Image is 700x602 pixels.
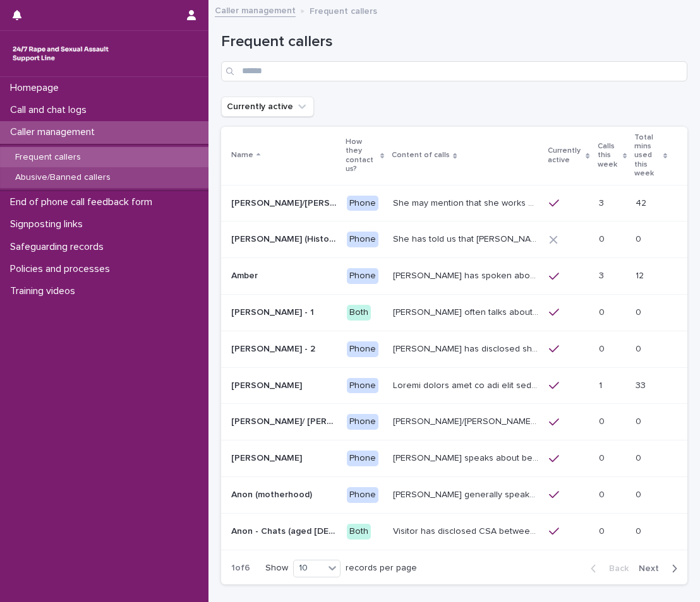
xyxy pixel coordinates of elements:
[231,524,339,537] p: Anon - Chats (aged 16 -17)
[347,451,378,466] div: Phone
[221,476,687,513] tr: Anon (motherhood)Anon (motherhood) Phone[PERSON_NAME] generally speaks conversationally about man...
[310,3,377,17] p: Frequent callers
[5,218,93,230] p: Signposting links
[393,232,541,245] p: She has told us that Prince Andrew was involved with her abuse. Men from Hollywood (or 'Hollywood...
[393,305,541,318] p: Amy often talks about being raped a night before or 2 weeks ago or a month ago. She also makes re...
[599,378,605,391] p: 1
[221,221,687,258] tr: [PERSON_NAME] (Historic Plan)[PERSON_NAME] (Historic Plan) PhoneShe has told us that [PERSON_NAME...
[636,268,646,281] p: 12
[221,258,687,295] tr: AmberAmber Phone[PERSON_NAME] has spoken about multiple experiences of [MEDICAL_DATA]. [PERSON_NA...
[598,139,620,172] p: Calls this week
[221,61,687,81] input: Search
[393,341,541,355] p: Amy has disclosed she has survived two rapes, one in the UK and the other in Australia in 2013. S...
[347,414,378,430] div: Phone
[636,451,644,464] p: 0
[599,268,606,281] p: 3
[221,404,687,440] tr: [PERSON_NAME]/ [PERSON_NAME][PERSON_NAME]/ [PERSON_NAME] Phone[PERSON_NAME]/[PERSON_NAME] often t...
[599,487,607,500] p: 0
[231,196,339,209] p: Abbie/Emily (Anon/'I don't know'/'I can't remember')
[346,563,417,574] p: records per page
[5,196,162,208] p: End of phone call feedback form
[231,148,253,162] p: Name
[634,563,687,574] button: Next
[231,232,339,245] p: Alison (Historic Plan)
[231,341,318,355] p: [PERSON_NAME] - 2
[346,135,377,177] p: How they contact us?
[636,196,649,209] p: 42
[294,562,324,575] div: 10
[599,196,606,209] p: 3
[634,131,660,181] p: Total mins used this week
[636,232,644,245] p: 0
[347,196,378,211] div: Phone
[221,440,687,477] tr: [PERSON_NAME][PERSON_NAME] Phone[PERSON_NAME] speaks about being raped and abused by the police a...
[393,524,541,537] p: Visitor has disclosed CSA between 9-12 years of age involving brother in law who lifted them out ...
[599,232,607,245] p: 0
[347,341,378,357] div: Phone
[231,378,305,391] p: [PERSON_NAME]
[215,3,296,17] a: Caller management
[599,305,607,318] p: 0
[393,196,541,209] p: She may mention that she works as a Nanny, looking after two children. Abbie / Emily has let us k...
[347,524,371,540] div: Both
[581,563,634,574] button: Back
[599,524,607,537] p: 0
[221,294,687,331] tr: [PERSON_NAME] - 1[PERSON_NAME] - 1 Both[PERSON_NAME] often talks about being raped a night before...
[5,126,105,138] p: Caller management
[636,414,644,427] p: 0
[392,148,450,162] p: Content of calls
[231,268,260,281] p: Amber
[5,104,97,116] p: Call and chat logs
[548,144,582,167] p: Currently active
[5,152,91,163] p: Frequent callers
[5,82,69,94] p: Homepage
[599,341,607,355] p: 0
[347,378,378,394] div: Phone
[231,487,315,500] p: Anon (motherhood)
[231,305,317,318] p: [PERSON_NAME] - 1
[221,97,314,117] button: Currently active
[221,331,687,367] tr: [PERSON_NAME] - 2[PERSON_NAME] - 2 Phone[PERSON_NAME] has disclosed she has survived two rapes, o...
[231,451,305,464] p: [PERSON_NAME]
[10,41,111,66] img: rhQMoQhaT3yELyF149Cw
[231,414,339,427] p: [PERSON_NAME]/ [PERSON_NAME]
[5,263,120,275] p: Policies and processes
[601,564,629,573] span: Back
[265,563,288,574] p: Show
[636,341,644,355] p: 0
[393,487,541,500] p: Caller generally speaks conversationally about many different things in her life and rarely speak...
[5,285,85,297] p: Training videos
[639,564,667,573] span: Next
[5,172,121,183] p: Abusive/Banned callers
[221,185,687,221] tr: [PERSON_NAME]/[PERSON_NAME] (Anon/'I don't know'/'I can't remember')[PERSON_NAME]/[PERSON_NAME] (...
[347,268,378,284] div: Phone
[221,553,260,584] p: 1 of 6
[347,305,371,321] div: Both
[636,378,648,391] p: 33
[393,268,541,281] p: Amber has spoken about multiple experiences of sexual abuse. Amber told us she is now 18 (as of 0...
[636,305,644,318] p: 0
[221,513,687,550] tr: Anon - Chats (aged [DEMOGRAPHIC_DATA])Anon - Chats (aged [DEMOGRAPHIC_DATA]) BothVisitor has disc...
[221,33,687,51] h1: Frequent callers
[599,414,607,427] p: 0
[5,241,114,253] p: Safeguarding records
[636,487,644,500] p: 0
[599,451,607,464] p: 0
[393,378,541,391] p: Andrew shared that he has been raped and beaten by a group of men in or near his home twice withi...
[221,367,687,404] tr: [PERSON_NAME][PERSON_NAME] PhoneLoremi dolors amet co adi elit seddo eiu tempor in u labor et dol...
[393,451,541,464] p: Caller speaks about being raped and abused by the police and her ex-husband of 20 years. She has ...
[347,232,378,247] div: Phone
[393,414,541,427] p: Anna/Emma often talks about being raped at gunpoint at the age of 13/14 by her ex-partner, aged 1...
[636,524,644,537] p: 0
[347,487,378,503] div: Phone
